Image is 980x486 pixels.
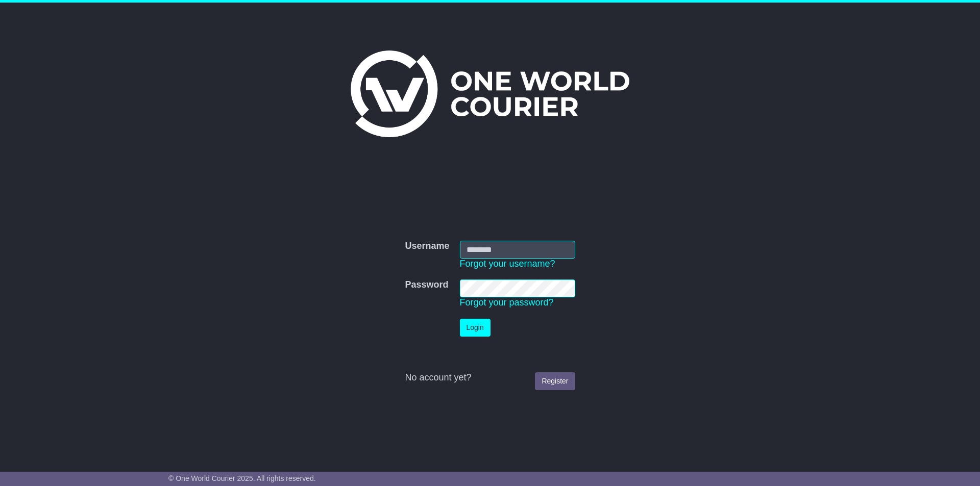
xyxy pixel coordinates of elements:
button: Login [460,319,491,337]
label: Password [405,279,448,291]
label: Username [405,241,449,252]
img: One World [351,50,629,137]
a: Forgot your username? [460,259,555,269]
span: © One World Courier 2025. All rights reserved. [168,474,316,482]
a: Register [535,372,575,390]
div: No account yet? [405,372,575,383]
a: Forgot your password? [460,297,554,308]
